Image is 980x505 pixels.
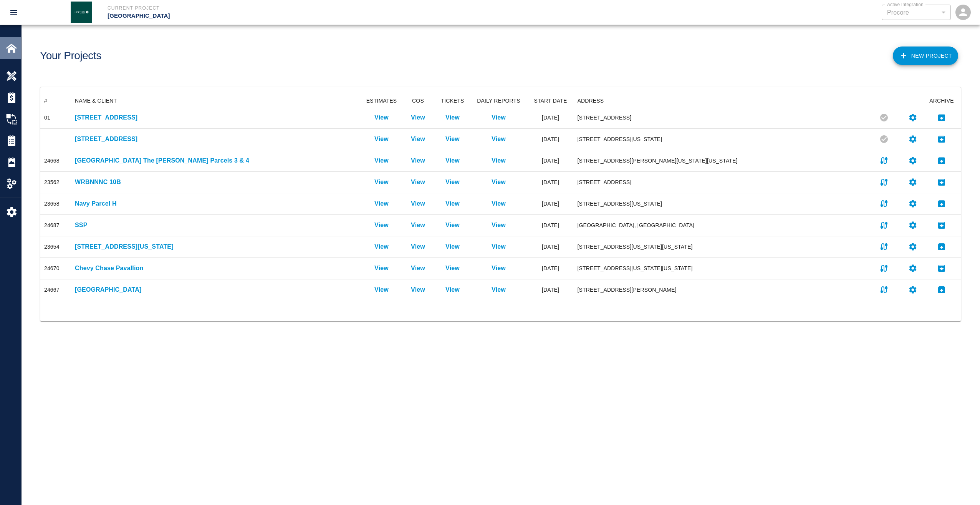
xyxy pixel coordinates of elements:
div: ARCHIVE [922,95,961,107]
div: [DATE] [528,193,574,215]
button: Connect to integration [876,239,892,254]
p: [GEOGRAPHIC_DATA] [75,285,359,294]
button: Settings [905,282,920,297]
div: [STREET_ADDRESS][PERSON_NAME][US_STATE][US_STATE] [578,157,861,164]
a: View [374,178,389,187]
a: View [492,242,506,251]
p: View [492,178,506,187]
p: [GEOGRAPHIC_DATA] [108,12,531,20]
div: [GEOGRAPHIC_DATA], [GEOGRAPHIC_DATA] [578,221,861,229]
a: View [445,113,460,122]
a: View [411,135,425,144]
button: Connect to integration [876,261,892,276]
div: COS [412,95,424,107]
p: View [492,135,506,144]
button: Settings [905,153,920,168]
p: Chevy Chase Pavallion [75,264,359,273]
p: View [445,199,460,208]
div: Connected to integration [876,131,892,147]
a: [STREET_ADDRESS][US_STATE] [75,242,359,251]
a: View [374,113,389,122]
div: 24670 [44,264,60,272]
p: View [492,156,506,165]
p: View [445,178,460,187]
a: View [374,135,389,144]
div: TICKETS [441,95,464,107]
a: [STREET_ADDRESS] [75,135,359,144]
div: DAILY REPORTS [477,95,520,107]
a: [GEOGRAPHIC_DATA] The [PERSON_NAME] Parcels 3 & 4 [75,156,359,165]
div: START DATE [534,95,567,107]
div: [STREET_ADDRESS][US_STATE] [578,200,861,208]
div: Procore [887,8,945,17]
div: # [40,95,71,107]
div: [STREET_ADDRESS][PERSON_NAME] [578,286,861,294]
a: View [492,113,506,122]
div: ESTIMATES [366,95,397,107]
div: [STREET_ADDRESS] [578,178,861,186]
button: Settings [905,239,920,254]
button: Settings [905,261,920,276]
div: [STREET_ADDRESS][US_STATE][US_STATE] [578,264,861,272]
a: [STREET_ADDRESS] [75,113,359,122]
button: Settings [905,174,920,190]
a: View [445,156,460,165]
button: Connect to integration [876,174,892,190]
p: View [374,156,389,165]
button: Settings [905,131,920,147]
a: View [374,221,389,230]
p: SSP [75,221,359,230]
a: View [445,221,460,230]
div: [DATE] [528,172,574,193]
a: View [492,221,506,230]
p: View [492,199,506,208]
a: WRBNNNC 10B [75,178,359,187]
div: [DATE] [528,258,574,279]
div: [DATE] [528,107,574,129]
div: [STREET_ADDRESS][US_STATE][US_STATE] [578,243,861,251]
label: Active Integration [887,1,924,8]
p: View [411,178,425,187]
div: COS [401,95,435,107]
div: 24687 [44,221,60,229]
a: View [411,264,425,273]
div: DAILY REPORTS [470,95,528,107]
div: # [44,95,47,107]
a: View [411,113,425,122]
div: 23658 [44,200,60,208]
div: 24668 [44,157,60,164]
div: 23654 [44,243,60,251]
img: Janeiro Inc [71,2,92,23]
div: 23562 [44,178,60,186]
button: open drawer [5,3,23,22]
a: View [411,199,425,208]
div: [STREET_ADDRESS] [578,114,861,121]
div: START DATE [528,95,574,107]
a: View [374,285,389,294]
p: View [445,264,460,273]
div: TICKETS [435,95,470,107]
div: NAME & CLIENT [71,95,363,107]
button: Connect to integration [876,282,892,297]
iframe: Chat Widget [942,468,980,505]
div: [DATE] [528,129,574,150]
h1: Your Projects [40,50,101,62]
div: [DATE] [528,236,574,258]
p: View [445,242,460,251]
button: Settings [905,110,920,125]
div: ESTIMATES [363,95,401,107]
button: Connect to integration [876,153,892,168]
button: Connect to integration [876,218,892,233]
